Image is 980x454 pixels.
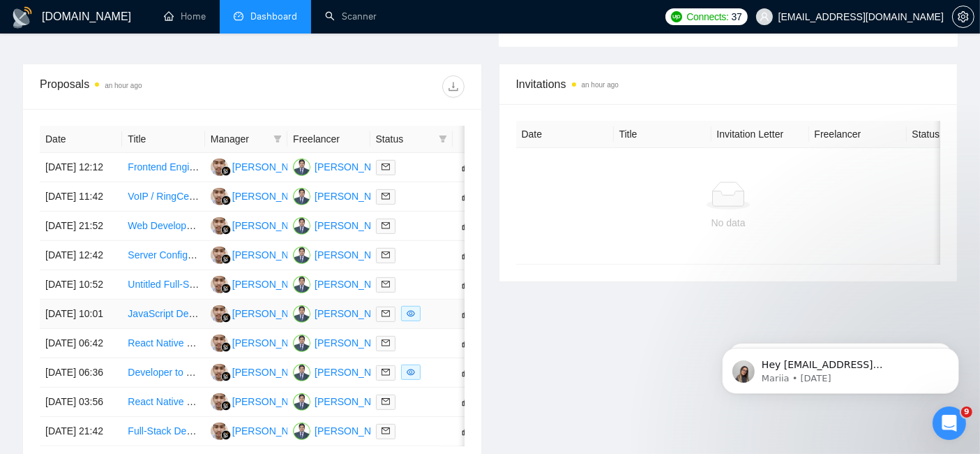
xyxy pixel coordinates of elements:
[128,249,411,261] a: Server Configuration for Dialogflow CX and WhatsApp Integration
[293,425,478,436] a: MA[PERSON_NAME] [PERSON_NAME]
[760,12,769,22] span: user
[315,394,478,409] div: [PERSON_NAME] [PERSON_NAME]
[293,395,478,407] a: MA[PERSON_NAME] [PERSON_NAME]
[211,425,312,436] a: AI[PERSON_NAME]
[40,153,122,182] td: [DATE] 12:12
[458,423,475,439] button: like
[462,396,472,407] span: like
[382,309,390,318] span: mail
[211,423,228,440] img: AI
[458,159,475,175] button: like
[122,212,204,241] td: Web Developer Needed for Bug Fixes
[122,329,204,358] td: React Native Developer with Plaid API Experience
[122,126,204,153] th: Title
[287,126,370,153] th: Freelancer
[315,277,478,292] div: [PERSON_NAME] [PERSON_NAME]
[232,218,312,233] div: [PERSON_NAME]
[211,337,312,348] a: AI[PERSON_NAME]
[211,188,228,205] img: AI
[273,135,282,143] span: filter
[128,425,425,437] a: Full-Stack Developer for LocalKey MVP Web App (React + Firebase)
[40,417,122,446] td: [DATE] 21:42
[221,401,231,411] img: gigradar-bm.png
[221,284,231,293] img: gigradar-bm.png
[211,366,312,377] a: AI[PERSON_NAME]
[211,247,228,264] img: AI
[293,423,310,440] img: MA
[211,393,228,411] img: AI
[122,358,204,388] td: Developer to create roof estimate web app
[614,121,711,148] th: Title
[439,135,447,143] span: filter
[232,277,312,292] div: [PERSON_NAME]
[732,9,742,24] span: 37
[382,427,390,435] span: mail
[382,397,390,406] span: mail
[211,249,312,260] a: AI[PERSON_NAME]
[436,129,450,149] span: filter
[516,75,941,93] span: Invitations
[458,276,475,293] button: like
[250,10,297,22] span: Dashboard
[11,6,33,29] img: logo
[105,82,142,89] time: an hour ago
[407,368,415,376] span: eye
[211,364,228,381] img: AI
[122,300,204,329] td: JavaScript Developer for SuiteDash Webhook & API Integration
[458,335,475,351] button: like
[122,153,204,182] td: Frontend Engineer for React Web Application
[211,190,312,201] a: AI[PERSON_NAME]
[293,305,310,323] img: MA
[293,307,478,318] a: MA[PERSON_NAME] [PERSON_NAME]
[462,337,472,349] span: like
[711,121,809,148] th: Invitation Letter
[40,212,122,241] td: [DATE] 21:52
[221,342,231,352] img: gigradar-bm.png
[128,396,321,407] a: React Native Developer for PWA Conversion
[211,278,312,289] a: AI[PERSON_NAME]
[293,217,310,235] img: MA
[462,161,472,173] span: like
[122,388,204,417] td: React Native Developer for PWA Conversion
[128,191,467,202] a: VoIP / RingCentral Integration Engineer — Real-Time Audio Routing Prototype
[442,75,465,98] button: download
[128,367,312,378] a: Developer to create roof estimate web app
[458,188,475,205] button: like
[128,279,550,290] a: Untitled Full-Stack Developer (React + Node or Python) Needed to Build AI Monitoring Dashboard
[382,192,390,200] span: mail
[315,159,478,175] div: [PERSON_NAME] [PERSON_NAME]
[211,219,312,230] a: AI[PERSON_NAME]
[128,337,345,349] a: React Native Developer with Plaid API Experience
[211,305,228,323] img: AI
[462,308,472,319] span: like
[933,407,966,440] iframe: Intercom live chat
[809,121,907,148] th: Freelancer
[40,358,122,388] td: [DATE] 06:36
[458,217,475,234] button: like
[40,388,122,417] td: [DATE] 03:56
[211,395,312,407] a: AI[PERSON_NAME]
[293,190,478,201] a: MA[PERSON_NAME] [PERSON_NAME]
[671,11,682,22] img: upwork-logo.png
[128,308,402,319] a: JavaScript Developer for SuiteDash Webhook & API Integration
[376,131,433,147] span: Status
[462,367,472,378] span: like
[382,163,390,171] span: mail
[315,365,478,380] div: [PERSON_NAME] [PERSON_NAME]
[232,335,312,351] div: [PERSON_NAME]
[40,241,122,270] td: [DATE] 12:42
[293,276,310,293] img: MA
[40,182,122,212] td: [DATE] 11:42
[458,247,475,263] button: like
[61,41,239,330] span: Hey [EMAIL_ADDRESS][DOMAIN_NAME], Do you want to learn how to integrate GigRadar with your CRM of...
[293,247,310,264] img: MA
[211,131,268,147] span: Manager
[211,276,228,293] img: AI
[462,279,472,290] span: like
[382,368,390,376] span: mail
[686,9,728,24] span: Connects:
[293,393,310,411] img: MA
[961,407,972,418] span: 9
